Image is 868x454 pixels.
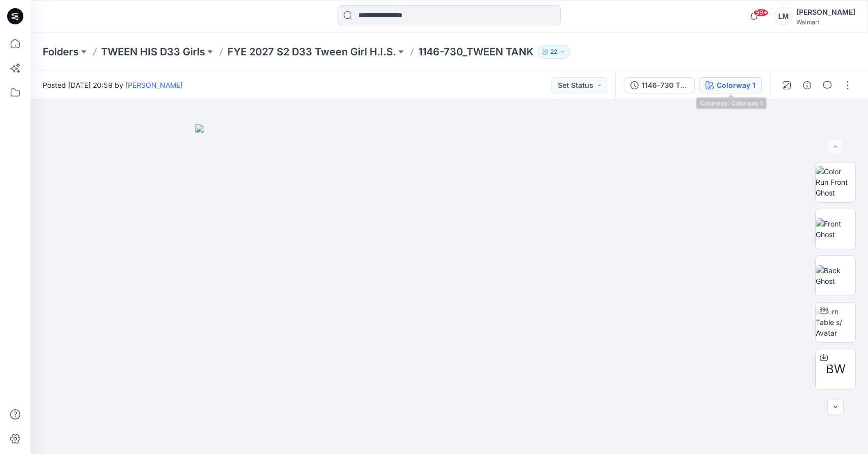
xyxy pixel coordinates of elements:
button: 22 [538,45,570,59]
img: Front Ghost [816,218,855,240]
span: Posted [DATE] 20:59 by [43,80,183,90]
button: 1146-730 TWEEN TANK_updt_7.11 [624,77,695,93]
div: Colorway 1 [717,80,755,91]
a: Folders [43,45,79,59]
a: TWEEN HIS D33 Girls [101,45,205,59]
p: 22 [550,46,557,57]
p: 1146-730_TWEEN TANK [418,45,533,59]
span: BW [826,360,846,378]
div: LM [774,7,792,25]
a: FYE 2027 S2 D33 Tween Girl H.I.S. [227,45,396,59]
div: 1146-730 TWEEN TANK_updt_7.11 [642,80,688,91]
a: [PERSON_NAME] [125,81,183,89]
img: Back Ghost [816,265,855,286]
div: [PERSON_NAME] [796,6,855,18]
div: Walmart [796,18,855,26]
img: Color Run Front Ghost [816,166,855,198]
img: Turn Table s/ Avatar [816,306,855,338]
span: 99+ [753,9,769,17]
button: Colorway 1 [699,77,762,93]
button: Details [799,77,815,93]
img: eyJhbGciOiJIUzI1NiIsImtpZCI6IjAiLCJzbHQiOiJzZXMiLCJ0eXAiOiJKV1QifQ.eyJkYXRhIjp7InR5cGUiOiJzdG9yYW... [195,124,703,454]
